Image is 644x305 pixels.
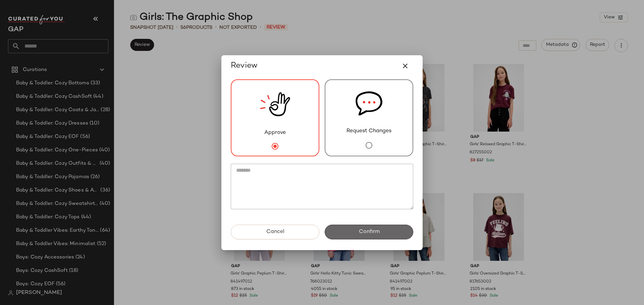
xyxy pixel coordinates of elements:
[358,229,379,235] span: Confirm
[356,80,382,127] img: svg%3e
[346,127,391,135] span: Request Changes
[231,61,258,71] span: Review
[325,225,413,239] button: Confirm
[231,225,319,239] button: Cancel
[260,80,290,129] img: review_new_snapshot.RGmwQ69l.svg
[264,129,286,137] span: Approve
[266,229,284,235] span: Cancel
